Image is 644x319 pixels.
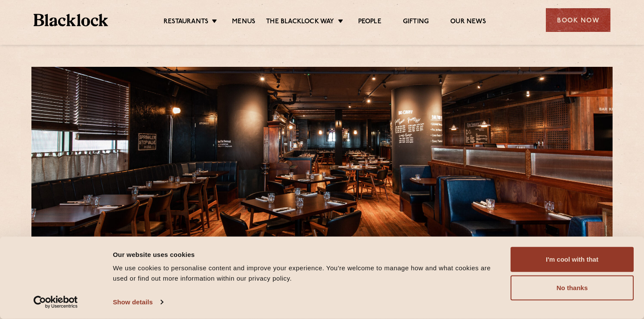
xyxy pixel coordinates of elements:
[511,275,634,300] button: No thanks
[403,18,429,27] a: Gifting
[113,263,501,284] div: We use cookies to personalise content and improve your experience. You're welcome to manage how a...
[113,249,501,260] div: Our website uses cookies
[232,18,255,27] a: Menus
[358,18,381,27] a: People
[164,18,208,27] a: Restaurants
[450,18,486,27] a: Our News
[18,296,93,309] a: Usercentrics Cookiebot - opens in a new window
[34,14,108,26] img: BL_Textured_Logo-footer-cropped.svg
[113,296,163,309] a: Show details
[511,247,634,272] button: I'm cool with that
[266,18,334,27] a: The Blacklock Way
[546,8,610,32] div: Book Now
